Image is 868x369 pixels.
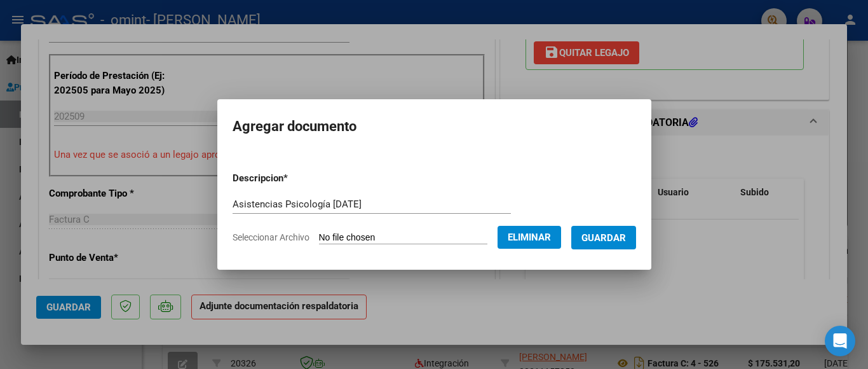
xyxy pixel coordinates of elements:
[825,326,855,356] div: Open Intercom Messenger
[498,226,561,249] button: Eliminar
[233,171,354,186] p: Descripcion
[581,232,626,244] span: Guardar
[571,226,636,249] button: Guardar
[508,232,551,243] span: Eliminar
[233,232,309,242] span: Seleccionar Archivo
[233,115,636,139] h2: Agregar documento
